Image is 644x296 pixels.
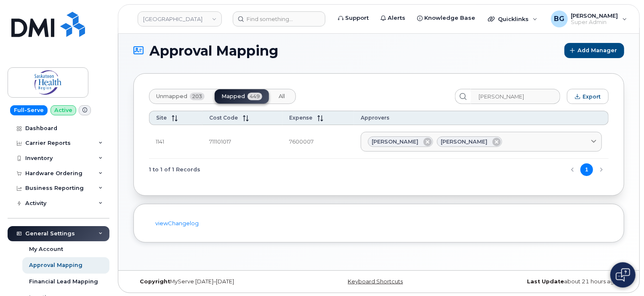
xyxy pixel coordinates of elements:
[564,43,624,58] button: Add Manager
[209,115,238,121] span: Cost Code
[361,132,602,152] a: [PERSON_NAME][PERSON_NAME]
[133,278,297,285] div: MyServe [DATE]–[DATE]
[567,89,609,104] button: Export
[580,163,593,176] button: Page 1
[441,138,487,146] span: [PERSON_NAME]
[149,125,202,159] td: 1141
[156,115,167,121] span: Site
[190,93,205,100] span: 203
[616,268,630,282] img: Open chat
[361,115,389,121] span: Approvers
[149,163,200,176] span: 1 to 1 of 1 Records
[202,125,282,159] td: 711101017
[282,125,354,159] td: 7600007
[279,93,285,100] span: All
[289,115,312,121] span: Expense
[460,278,624,285] div: about 21 hours ago
[149,43,278,58] span: Approval Mapping
[471,89,560,104] input: Search...
[348,278,403,285] a: Keyboard Shortcuts
[372,138,418,146] span: [PERSON_NAME]
[583,93,601,100] span: Export
[155,220,199,227] a: viewChangelog
[577,46,617,54] span: Add Manager
[140,278,170,285] strong: Copyright
[527,278,564,285] strong: Last Update
[156,93,187,100] span: Unmapped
